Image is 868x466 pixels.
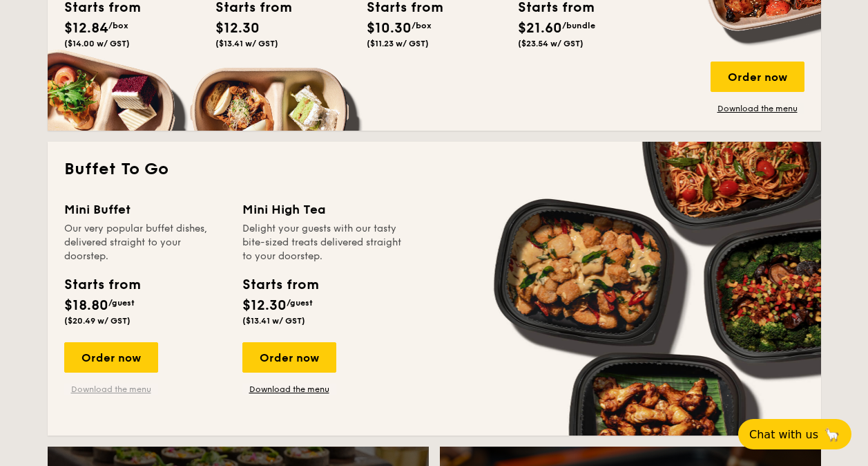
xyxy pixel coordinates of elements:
[64,316,131,326] span: ($20.49 w/ GST)
[242,384,336,395] a: Download the menu
[64,158,804,180] h2: Buffet To Go
[64,274,139,295] div: Starts from
[367,39,429,48] span: ($11.23 w/ GST)
[242,316,305,326] span: ($13.41 w/ GST)
[64,297,108,314] span: $18.80
[64,200,226,219] div: Mini Buffet
[108,21,128,30] span: /box
[711,62,804,92] div: Order now
[738,419,851,449] button: Chat with us🦙
[64,20,108,37] span: $12.84
[412,21,432,30] span: /box
[64,222,226,263] div: Our very popular buffet dishes, delivered straight to your doorstep.
[64,342,158,373] div: Order now
[242,342,336,373] div: Order now
[518,39,584,48] span: ($23.54 w/ GST)
[287,298,313,308] span: /guest
[242,297,287,314] span: $12.30
[215,20,260,37] span: $12.30
[64,384,158,395] a: Download the menu
[242,274,318,295] div: Starts from
[562,21,595,30] span: /bundle
[242,222,404,263] div: Delight your guests with our tasty bite-sized treats delivered straight to your doorstep.
[367,20,412,37] span: $10.30
[749,428,818,441] span: Chat with us
[518,20,562,37] span: $21.60
[215,39,278,48] span: ($13.41 w/ GST)
[242,200,404,219] div: Mini High Tea
[64,39,130,48] span: ($14.00 w/ GST)
[711,103,804,114] a: Download the menu
[108,298,135,308] span: /guest
[824,427,840,442] span: 🦙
